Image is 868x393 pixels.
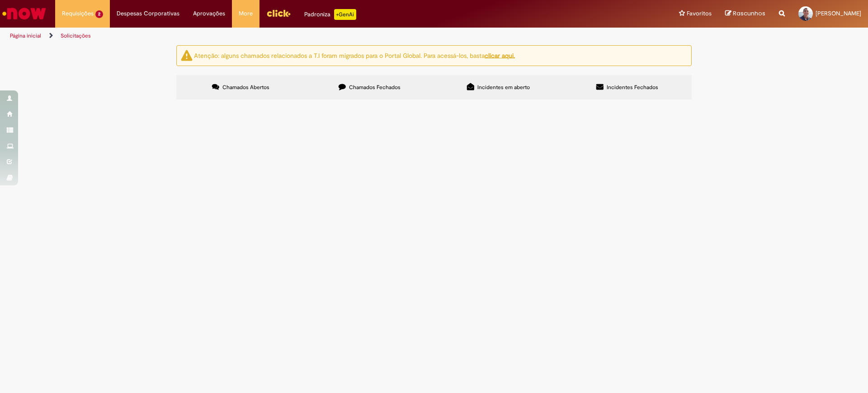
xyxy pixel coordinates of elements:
[266,6,291,20] img: click_logo_yellow_360x200.png
[485,51,515,59] a: clicar aqui.
[61,32,91,39] a: Solicitações
[95,10,103,18] span: 2
[477,84,530,91] span: Incidentes em aberto
[239,9,253,18] span: More
[222,84,269,91] span: Chamados Abertos
[816,9,861,17] span: [PERSON_NAME]
[193,9,225,18] span: Aprovações
[725,9,765,18] a: Rascunhos
[117,9,179,18] span: Despesas Corporativas
[62,9,94,18] span: Requisições
[304,9,356,20] div: Padroniza
[194,51,515,59] ng-bind-html: Atenção: alguns chamados relacionados a T.I foram migrados para o Portal Global. Para acessá-los,...
[733,9,765,18] span: Rascunhos
[349,84,401,91] span: Chamados Fechados
[7,28,572,44] ul: Trilhas de página
[10,32,41,39] a: Página inicial
[334,9,356,20] p: +GenAi
[687,9,712,18] span: Favoritos
[1,5,47,23] img: ServiceNow
[607,84,658,91] span: Incidentes Fechados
